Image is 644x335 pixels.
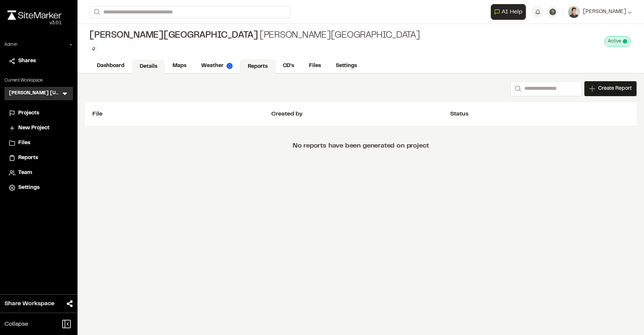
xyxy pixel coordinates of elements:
div: This project is active and counting against your active project count. [604,36,631,47]
a: Maps [165,59,194,73]
span: [PERSON_NAME] [583,8,626,16]
span: AI Help [502,7,523,16]
span: [PERSON_NAME][GEOGRAPHIC_DATA] [89,30,258,42]
a: Weather [194,59,240,73]
span: Reports [18,154,38,162]
div: File [92,110,271,118]
a: Files [302,59,328,73]
span: Create Report [598,85,632,93]
p: Admin [4,41,18,48]
div: Status [450,110,629,118]
button: Search [511,81,524,96]
a: Team [9,169,69,177]
button: Open AI Assistant [491,4,526,20]
a: Settings [9,184,69,192]
div: Oh geez...please don't... [7,20,61,26]
p: No reports have been generated on project [293,126,429,166]
a: CD's [275,59,302,73]
img: rebrand.png [7,10,61,20]
span: Shares [18,57,36,65]
a: Reports [9,154,69,162]
span: Projects [18,109,39,117]
a: Reports [240,60,275,74]
span: Settings [18,184,40,192]
button: Edit Tags [89,45,98,53]
a: New Project [9,124,69,132]
a: Projects [9,109,69,117]
span: Active [608,38,621,45]
span: Team [18,169,32,177]
a: Details [132,60,165,74]
button: [PERSON_NAME] [568,6,632,18]
img: precipai.png [227,63,233,69]
span: Share Workspace [4,299,54,308]
div: Created by [271,110,450,118]
div: Open AI Assistant [491,4,529,20]
a: Files [9,139,69,147]
span: New Project [18,124,50,132]
a: Shares [9,57,69,65]
span: Collapse [4,320,28,329]
h3: [PERSON_NAME] [US_STATE] [9,90,61,97]
a: Settings [328,59,364,73]
span: Files [18,139,30,147]
button: Search [89,6,103,18]
a: Dashboard [89,59,132,73]
p: Current Workspace [4,77,73,84]
div: [PERSON_NAME][GEOGRAPHIC_DATA] [89,30,420,42]
img: User [568,6,580,18]
span: This project is active and counting against your active project count. [623,39,627,44]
